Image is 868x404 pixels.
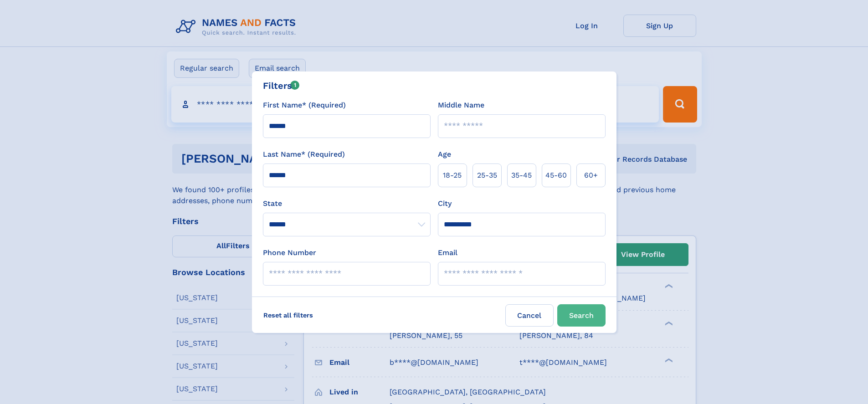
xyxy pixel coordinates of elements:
[438,149,451,160] label: Age
[438,100,484,111] label: Middle Name
[438,198,452,209] label: City
[257,304,319,326] label: Reset all filters
[263,100,346,111] label: First Name* (Required)
[263,79,300,92] div: Filters
[263,247,316,258] label: Phone Number
[263,149,345,160] label: Last Name* (Required)
[511,170,532,181] span: 35‑45
[505,304,554,327] label: Cancel
[584,170,598,181] span: 60+
[557,304,606,327] button: Search
[438,247,457,258] label: Email
[477,170,497,181] span: 25‑35
[443,170,462,181] span: 18‑25
[263,198,431,209] label: State
[545,170,567,181] span: 45‑60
